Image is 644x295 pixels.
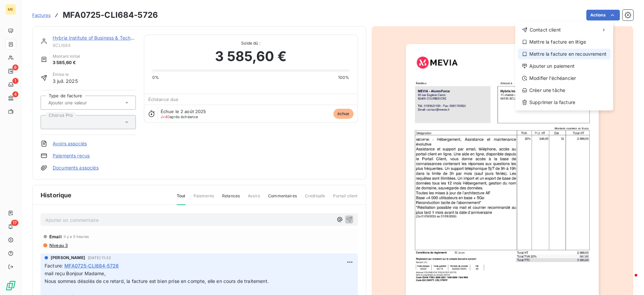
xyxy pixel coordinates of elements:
iframe: Intercom live chat [621,272,637,288]
div: Créer une tâche [518,85,610,96]
div: Modifier l’échéancier [518,73,610,84]
div: Actions [515,22,613,110]
div: Mettre la facture en recouvrement [518,49,610,59]
span: Contact client [530,27,561,33]
div: Mettre la facture en litige [518,37,610,47]
div: Supprimer la facture [518,97,610,108]
div: Ajouter un paiement [518,61,610,71]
